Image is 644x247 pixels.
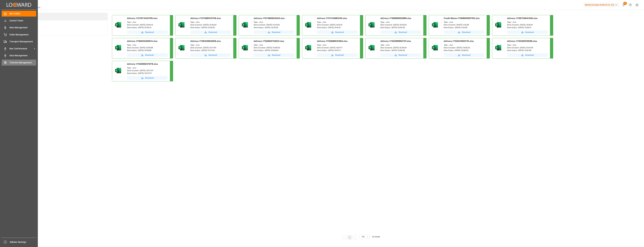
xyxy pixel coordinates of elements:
div: Date Expiry : [DATE] 13:07:11 [317,49,358,52]
div: Type : .xlsx [317,44,358,46]
a: Order Management [2,32,36,37]
a: Download [507,30,548,34]
div: Date Expiry : [DATE] 13:17:45 [190,49,231,52]
img: microsoft-excel-2019--v1.png [368,44,375,51]
span: Download [525,31,534,34]
span: 100 [362,235,364,238]
div: Melitta Europa GmbH & Co. KG [584,3,619,7]
div: Date Expiry : [DATE] 13:01:21 [317,26,358,29]
img: microsoft-excel-2019--v1.png [115,44,122,51]
div: Date Created : [DATE] 12:48:53 [254,46,294,49]
button: Download [127,53,168,57]
div: Date Expiry : [DATE] 12:39:24 [380,49,421,52]
a: 1 [349,236,350,239]
div: Type : .xlsx [380,44,421,46]
img: microsoft-excel-2019--v1.png [305,21,312,28]
img: microsoft-excel-2019--v1.png [115,21,122,28]
span: delivery-1757415681240.xlsx [317,17,347,19]
span: Download [209,31,217,34]
span: Download [399,31,407,34]
img: microsoft-excel-2019--v1.png [178,21,185,28]
span: Download [462,54,470,56]
img: microsoft-excel-2019--v1.png [178,44,185,51]
span: Timeslot Management [9,61,36,64]
button: Download [507,53,548,57]
div: Date Created : [DATE] 13:02:33 [444,46,484,49]
a: Download [190,30,231,34]
div: Type : .xlsx [190,21,231,23]
img: microsoft-excel-2019--v1.png [115,67,122,74]
img: microsoft-excel-2019--v1.png [241,21,248,28]
a: My Cockpit [2,11,36,17]
div: Date Created : [DATE] 13:18:33 [190,23,231,26]
li: Previous Page [342,235,346,239]
span: Sidebar Settings [10,241,37,244]
div: Date Created : [DATE] 13:01:21 [317,23,358,26]
span: Download [209,54,217,56]
a: Download [127,30,168,34]
div: Date Expiry : [DATE] 12:55:23 [380,26,421,29]
div: Date Created : [DATE] 12:49:13 [127,23,168,26]
img: microsoft-excel-2019--v1.png [305,44,312,51]
div: Type : .xlsx [507,44,548,46]
div: Date Created : [DATE] 13:20:41 [507,23,548,26]
div: Date Expiry : [DATE] 13:01:59 [507,49,548,52]
div: Type : .xlsx [254,21,294,23]
div: Date Expiry : [DATE] 12:48:53 [254,49,294,52]
span: Data Management [9,54,36,57]
span: delivery-1757674153795.xlsx [127,17,157,19]
span: 28 [623,2,627,5]
span: delivery-1755599963737.xlsx [380,40,411,42]
a: Rate Management [2,25,36,31]
div: Date Expiry : [DATE] 13:18:33 [190,26,231,29]
div: Date Expiry : [DATE] 13:15:03 [254,26,294,29]
button: Melitta Europa GmbH & Co. KG [584,2,620,8]
span: Download [272,31,280,34]
span: delivery-1755514953731.xlsx [444,40,474,42]
button: Download [380,53,421,57]
div: Type : .xlsx [317,21,358,23]
div: Date Created : [DATE] 12:39:24 [380,46,421,49]
button: Download [127,76,168,80]
a: Transport Management [2,39,36,45]
span: delivery-1755688031284.xlsx [317,40,348,42]
span: My Cockpit [9,12,36,15]
span: Download [145,54,154,56]
div: Date Expiry : [DATE] 13:02:33 [444,49,484,52]
div: Date Expiry : [DATE] 13:20:41 [507,26,548,29]
div: Date Expiry : [DATE] 13:57:37 [127,72,168,75]
a: Downloads [14,13,107,20]
div: Date Created : [DATE] 12:50:06 [127,46,168,49]
span: delivery-1756205406514.xlsx [127,40,157,42]
li: 1 [348,235,352,239]
a: Download [444,53,484,57]
a: Data Management [2,53,36,59]
span: Download [399,54,407,56]
button: Download [444,30,484,34]
span: Download [145,31,154,34]
span: Download [525,54,534,56]
a: Tasks [14,20,107,28]
div: Date Expiry : [DATE] 12:49:13 [127,26,168,29]
span: Credit Memo-1756890085792.xlsx [444,17,480,19]
div: Date Created : [DATE] 11:01:25 [444,23,484,26]
div: Date Created : [DATE] 13:57:37 [127,69,168,72]
img: microsoft-excel-2019--v1.png [495,21,502,28]
button: Download [254,53,294,57]
button: Download [317,30,358,34]
div: Date Created : [DATE] 12:55:23 [380,23,421,26]
span: delivery-1756725641346.xlsx [507,17,538,19]
span: Download [335,54,344,56]
a: Download [380,30,421,34]
button: Download [190,53,231,57]
span: delivery-1757589513709.xlsx [190,17,221,19]
div: Date Expiry : [DATE] 11:01:25 [444,26,484,29]
span: delivery-1756896922889.xlsx [380,17,411,19]
span: Download [145,77,154,79]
